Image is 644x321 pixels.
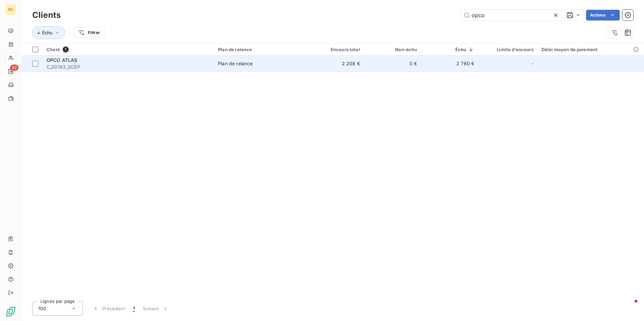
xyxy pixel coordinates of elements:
button: Filtrer [73,27,104,38]
span: Échu [42,30,53,35]
td: 0 € [364,56,421,72]
a: 32 [5,66,16,77]
div: Délai moyen de paiement [542,47,640,52]
button: Précédent [88,301,129,316]
button: 1 [129,301,139,316]
button: Suivant [139,301,173,316]
button: Actions [586,10,620,21]
div: Plan de relance [218,60,253,67]
span: 32 [10,65,19,71]
td: 2 208 € [307,56,364,72]
span: 1 [63,46,69,52]
img: Logo LeanPay [5,306,16,317]
button: Échu [32,26,65,39]
div: Encours total [311,47,360,52]
div: Échu [425,47,474,52]
div: SC [5,4,16,15]
iframe: Intercom live chat [621,298,637,314]
td: 2 760 € [421,56,478,72]
span: 1 [133,305,135,312]
span: - [532,60,534,67]
span: 100 [38,305,46,312]
span: Client [46,47,60,52]
span: OPCO ATLAS [46,57,77,63]
h3: Clients [32,9,61,21]
div: Limite d’encours [482,47,534,52]
input: Rechercher [461,10,562,21]
div: Plan de relance [218,47,303,52]
span: C_00193_SCEP [46,64,210,70]
div: Non-échu [368,47,417,52]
